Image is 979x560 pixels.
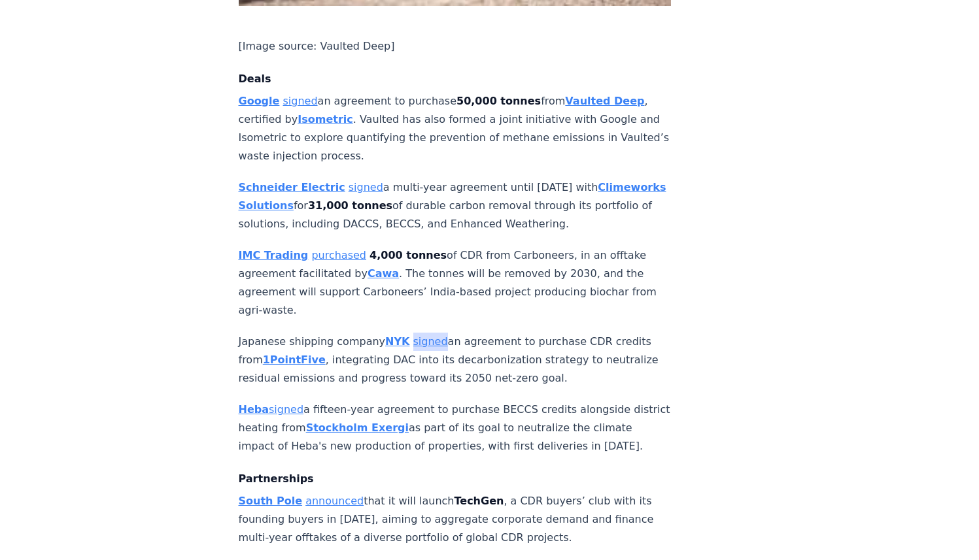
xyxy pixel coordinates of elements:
[239,401,672,455] p: a fifteen-year agreement to purchase BECCS credits alongside district heating from as part of its...
[454,495,504,507] strong: TechGen
[306,421,409,434] a: Stockholm Exergi
[239,37,672,56] p: [Image source: Vaulted Deep]
[369,249,447,261] strong: 4,000 tonnes
[239,492,672,547] p: that it will launch , a CDR buyers’ club with its founding buyers in [DATE], aiming to aggregate ...
[305,495,364,507] a: announced
[565,95,644,107] a: Vaulted Deep
[239,472,314,485] strong: Partnerships
[311,249,366,261] a: purchased
[368,267,399,280] a: Cawa
[239,246,672,320] p: of CDR from Carboneers, in an offtake agreement facilitated by . The tonnes will be removed by 20...
[239,95,280,107] a: Google
[239,178,672,233] p: a multi-year agreement until [DATE] with for of durable carbon removal through its portfolio of s...
[308,199,392,212] strong: 31,000 tonnes
[385,335,409,348] a: NYK
[239,92,672,165] p: an agreement to purchase from , certified by . Vaulted has also formed a joint initiative with Go...
[239,495,303,507] a: South Pole
[239,181,345,193] a: Schneider Electric
[456,95,541,107] strong: 50,000 tonnes
[239,403,269,416] a: Heba
[413,335,448,348] a: signed
[239,249,309,261] a: IMC Trading
[269,403,303,416] a: signed
[298,113,353,125] a: Isometric
[239,333,672,387] p: Japanese shipping company an agreement to purchase CDR credits from , integrating DAC into its de...
[239,73,271,85] strong: Deals
[283,95,318,107] a: signed
[263,354,326,366] a: 1PointFive
[349,181,383,193] a: signed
